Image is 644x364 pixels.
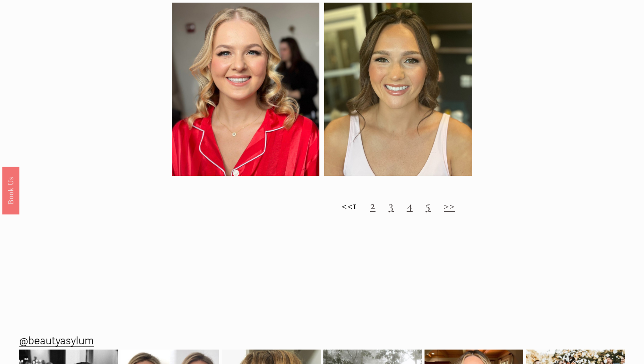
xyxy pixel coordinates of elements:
[389,198,394,213] a: 3
[2,167,19,214] a: Book Us
[172,199,625,213] h2: <<
[407,198,413,213] a: 4
[19,332,94,350] a: @beautyasylum
[353,198,357,213] strong: 1
[425,198,431,213] a: 5
[370,198,375,213] a: 2
[444,198,455,213] a: >>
